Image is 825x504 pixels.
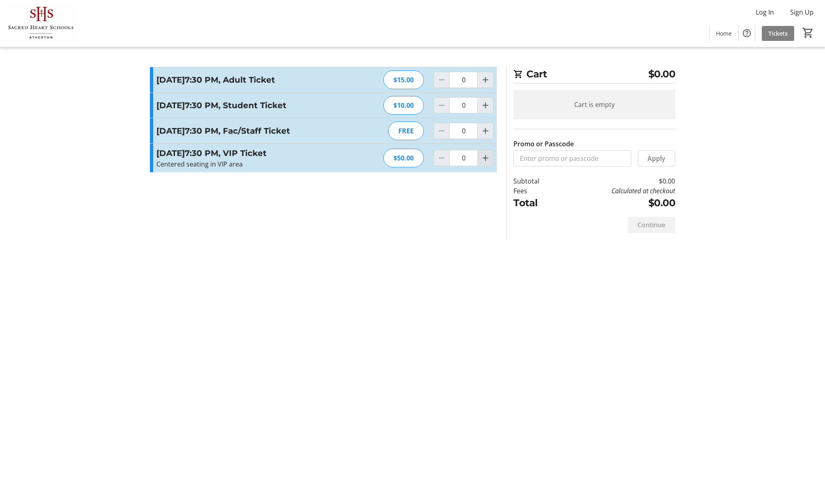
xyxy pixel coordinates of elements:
h3: [DATE]7:30 PM, Student Ticket [156,99,333,111]
td: Total [513,196,560,210]
span: Log In [756,7,774,17]
td: Fees [513,186,560,196]
button: Apply [638,150,675,167]
button: Increment by one [478,72,493,88]
input: Enter promo or passcode [513,150,631,167]
button: Increment by one [478,123,493,139]
td: Calculated at checkout [560,186,675,196]
div: Cart is empty [513,90,675,119]
span: Home [716,29,732,38]
button: Help [739,25,755,41]
button: Increment by one [478,98,493,113]
div: $50.00 [383,149,424,167]
h2: Cart [513,67,675,83]
h3: [DATE]7:30 PM, Adult Ticket [156,74,333,86]
input: Friday, Oct 24, 2025 @7:30 PM, Adult Ticket Quantity [449,72,478,88]
a: Tickets [762,26,794,41]
span: Tickets [768,29,788,38]
input: Friday, Oct 24, 2025 @7:30 PM, Fac/Staff Ticket Quantity [449,123,478,139]
td: $0.00 [560,196,675,210]
p: Centered seating in VIP area [156,159,333,169]
img: Sacred Heart Schools, Atherton's Logo [5,3,77,44]
td: Subtotal [513,176,560,186]
span: $0.00 [648,67,675,81]
button: Increment by one [478,150,493,166]
span: Apply [648,154,665,163]
h3: [DATE]7:30 PM, Fac/Staff Ticket [156,125,333,137]
input: Friday, Oct 24, 2025 @7:30 PM, VIP Ticket Quantity [449,150,478,166]
td: $0.00 [560,176,675,186]
div: $15.00 [383,70,424,89]
h3: [DATE]7:30 PM, VIP Ticket [156,147,333,159]
button: Log In [749,6,780,19]
button: Sign Up [784,6,820,19]
div: $10.00 [383,96,424,115]
label: Promo or Passcode [513,139,574,149]
input: Friday, Oct 24, 2025 @7:30 PM, Student Ticket Quantity [449,97,478,113]
button: Cart [801,26,815,40]
span: Sign Up [790,7,814,17]
div: FREE [388,122,424,140]
a: Home [710,26,738,41]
